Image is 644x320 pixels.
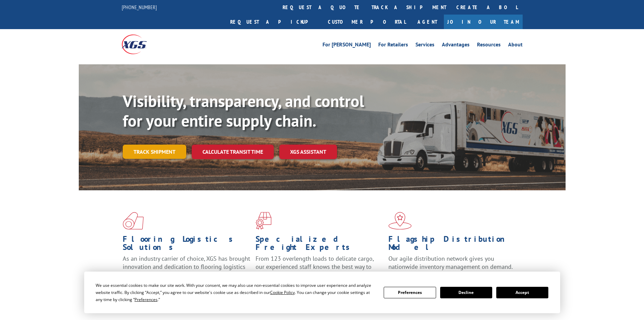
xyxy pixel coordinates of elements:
span: Preferences [135,297,158,302]
img: xgs-icon-focused-on-flooring-red [256,212,271,230]
div: Cookie Consent Prompt [84,272,560,313]
a: Track shipment [123,145,186,159]
a: Join Our Team [444,15,523,29]
h1: Flooring Logistics Solutions [123,235,251,255]
h1: Specialized Freight Experts [256,235,383,255]
span: Cookie Policy [270,290,295,295]
a: About [508,42,523,49]
img: xgs-icon-total-supply-chain-intelligence-red [123,212,144,230]
a: Agent [411,15,444,29]
h1: Flagship Distribution Model [388,235,516,255]
button: Preferences [384,287,436,298]
a: Request a pickup [225,15,323,29]
a: Services [415,42,434,49]
p: From 123 overlength loads to delicate cargo, our experienced staff knows the best way to move you... [256,255,383,285]
a: Customer Portal [323,15,411,29]
a: Advantages [442,42,470,49]
a: For Retailers [378,42,408,49]
a: Resources [477,42,501,49]
a: For [PERSON_NAME] [323,42,371,49]
a: [PHONE_NUMBER] [122,4,157,10]
b: Visibility, transparency, and control for your entire supply chain. [123,90,364,131]
a: XGS ASSISTANT [279,145,337,159]
div: We use essential cookies to make our site work. With your consent, we may also use non-essential ... [96,282,376,303]
span: Our agile distribution network gives you nationwide inventory management on demand. [388,255,513,271]
button: Accept [496,287,548,298]
img: xgs-icon-flagship-distribution-model-red [388,212,412,230]
button: Decline [440,287,492,298]
a: Calculate transit time [192,145,274,159]
span: As an industry carrier of choice, XGS has brought innovation and dedication to flooring logistics... [123,255,250,279]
